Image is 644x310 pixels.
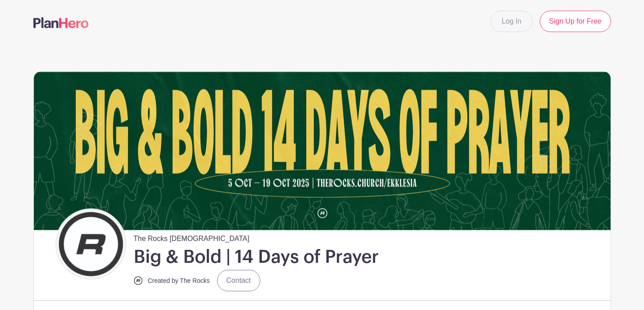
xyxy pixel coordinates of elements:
h1: Big & Bold | 14 Days of Prayer [134,246,379,268]
a: Log In [491,11,533,32]
img: Icon%20Logo_B.jpg [134,276,143,285]
img: logo-507f7623f17ff9eddc593b1ce0a138ce2505c220e1c5a4e2b4648c50719b7d32.svg [33,17,89,28]
a: Contact [217,270,260,291]
span: The Rocks [DEMOGRAPHIC_DATA] [134,230,250,244]
small: Created by The Rocks [148,277,210,284]
img: Big&Bold%2014%20Days%20of%20Prayer_Header.png [34,72,611,230]
img: Icon%20Logo_B.jpg [57,211,124,277]
a: Sign Up for Free [540,11,611,32]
